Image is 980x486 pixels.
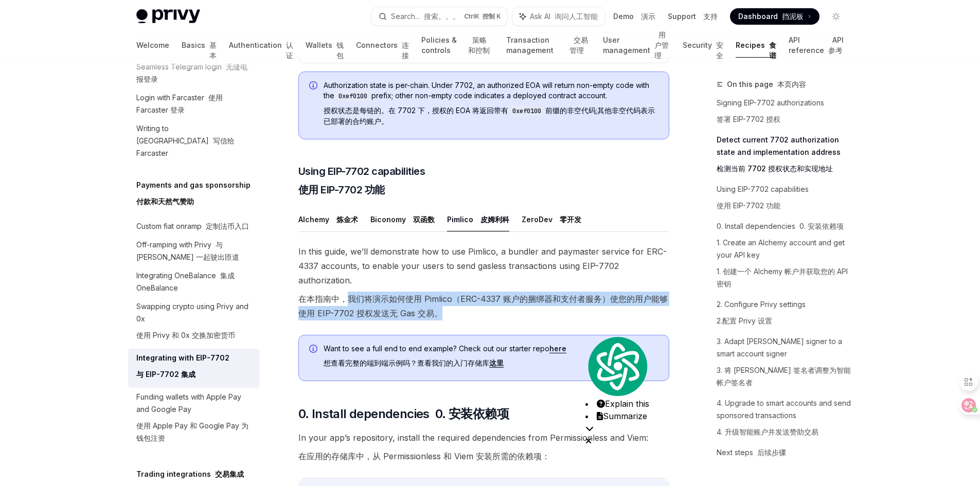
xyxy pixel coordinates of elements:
[730,8,819,25] a: Dashboard 挡泥板
[717,427,818,436] font: 4. 升级智能账户并发送赞助交易
[298,294,668,318] font: 在本指南中，我们将演示如何使用 Pimlico（ERC-4337 账户的捆绑器和支付者服务）使您的用户能够使用 EIP-7702 授权发送无 Gas 交易。
[717,366,851,387] font: 3. 将 [PERSON_NAME] 签名者调整为智能帐户签名者
[298,207,358,231] button: Alchemy 炼金术
[716,41,723,60] font: 安全
[641,12,655,21] font: 演示
[828,8,844,25] button: Toggle dark mode
[128,236,260,266] a: Off-ramping with Privy 与 [PERSON_NAME] 一起驶出匝道
[828,35,844,55] font: API 参考
[136,391,254,448] div: Funding wallets with Apple Pay and Google Pay
[605,399,649,409] span: Explain this
[560,215,581,224] font: 零开发
[136,33,169,58] a: Welcome
[613,11,655,22] a: Demo 演示
[717,296,852,333] a: 2. Configure Privy settings2.配置 Privy 设置
[136,300,254,346] div: Swapping crypto using Privy and 0x
[298,164,425,201] span: Using EIP-7702 capabilities
[555,12,598,21] font: 询问人工智能
[717,395,852,444] a: 4. Upgrade to smart accounts and send sponsored transactions4. 升级智能账户并发送赞助交易
[717,218,852,235] a: 0. Install dependencies 0. 安装依赖项
[128,266,260,297] a: Integrating OneBalance 集成 OneBalance
[464,12,501,21] span: Ctrl K
[597,410,647,422] button: Summarize
[402,41,409,60] font: 连接
[306,33,344,58] a: Wallets 钱包
[654,30,669,60] font: 用户管理
[717,267,848,288] font: 1. 创建一个 Alchemy 帐户并获取您的 API 密钥
[489,358,504,368] a: 这里
[136,269,254,294] div: Integrating OneBalance
[136,239,254,263] div: Off-ramping with Privy
[136,331,235,339] font: 使用 Privy 和 0x 交换加密货币
[717,235,852,296] a: 1. Create an Alchemy account and get your API key1. 创建一个 Alchemy 帐户并获取您的 API 密钥
[483,12,501,20] font: 控制 K
[421,33,494,58] a: Policies & controls 策略和控制
[136,352,229,385] div: Integrating with EIP-7702
[777,80,806,88] font: 本页内容
[229,33,293,58] a: Authentication 认证
[128,297,260,349] a: Swapping crypto using Privy and 0x使用 Privy 和 0x 交换加密货币
[136,220,249,232] div: Custom fiat onramp
[206,222,249,230] font: 定制法币入口
[717,164,833,173] font: 检测当前 7702 授权状态和实现地址
[136,179,251,212] h5: Payments and gas sponsorship
[738,11,804,22] span: Dashboard
[309,81,319,92] svg: Info
[435,406,509,421] font: 0. 安装依赖项
[480,215,509,224] font: 皮姆利科
[413,215,435,224] font: 双函数
[717,132,852,181] a: Detect current 7702 authorization state and implementation address检测当前 7702 授权状态和实现地址
[215,470,244,478] font: 交易集成
[508,106,545,116] code: 0xef0100
[356,33,409,58] a: Connectors 连接
[298,184,385,196] font: 使用 EIP-7702 功能
[727,78,806,91] span: On this page
[769,41,776,60] font: 食谱
[603,411,647,421] span: Summarize
[182,33,217,58] a: Basics 基本
[717,316,772,325] font: 2.配置 Privy 设置
[334,91,371,101] code: 0xef0100
[209,41,217,60] font: 基本
[512,7,605,26] button: Ask AI 询问人工智能
[324,344,658,372] span: Want to see a full end to end example? Check out our starter repo
[136,92,254,116] div: Login with Farcaster
[136,468,244,480] h5: Trading integrations
[298,451,550,461] font: 在应用的存储库中，从 Permissionless 和 Viem 安装所需的依赖项：
[136,421,248,442] font: 使用 Apple Pay 和 Google Pay 为钱包注资
[683,33,723,58] a: Security 安全
[298,244,669,325] span: In this guide, we’ll demonstrate how to use Pimlico, a bundler and paymaster service for ERC-4337...
[324,106,655,125] font: 授权状态是每链的。在 7702 下，授权的 EOA 将返回带有 前缀的非空代码;其他非空代码表示已部署的合约账户。
[136,9,200,24] img: light logo
[569,35,588,55] font: 交易管理
[717,201,780,210] font: 使用 EIP-7702 功能
[506,33,591,58] a: Transaction management 交易管理
[136,370,195,379] font: 与 EIP-7702 集成
[128,119,260,163] a: Writing to [GEOGRAPHIC_DATA] 写信给 Farcaster
[717,444,852,461] a: Next steps 后续步骤
[128,349,260,388] a: Integrating with EIP-7702与 EIP-7702 集成
[136,197,194,206] font: 付款和天然气赞助
[717,115,780,123] font: 签署 EIP-7702 授权
[324,80,658,131] span: Authorization state is per-chain. Under 7702, an authorized EOA will return non-empty code with t...
[136,122,254,159] div: Writing to [GEOGRAPHIC_DATA]
[603,33,670,58] a: User management 用户管理
[522,207,581,231] button: ZeroDev 零开发
[371,7,507,26] button: Search... 搜索。。。CtrlK 控制 K
[703,12,718,21] font: 支持
[298,406,509,422] span: 0. Install dependencies
[782,12,804,21] font: 挡泥板
[424,12,460,21] font: 搜索。。。
[336,41,344,60] font: 钱包
[717,95,852,132] a: Signing EIP-7702 authorizations签署 EIP-7702 授权
[717,333,852,395] a: 3. Adapt [PERSON_NAME] signer to a smart account signer3. 将 [PERSON_NAME] 签名者调整为智能帐户签名者
[128,88,260,119] a: Login with Farcaster 使用 Farcaster 登录
[789,33,844,58] a: API reference API 参考
[468,35,490,55] font: 策略和控制
[324,358,504,368] font: 想查看完整的端到端示例吗？查看我们的入门存储库
[757,448,786,457] font: 后续步骤
[597,398,649,410] button: Explain this
[391,10,460,23] div: Search...
[549,344,566,353] a: here
[447,207,509,231] button: Pimlico 皮姆利科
